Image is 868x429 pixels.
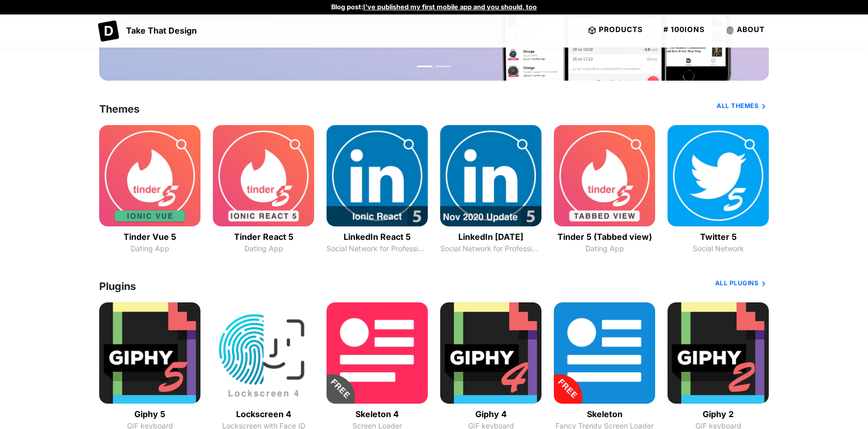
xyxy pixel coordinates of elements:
[99,22,118,40] span: D
[355,409,399,419] a: Skeleton 4
[213,243,314,254] div: Dating App
[700,232,737,242] a: Twitter 5
[583,22,647,37] a: Products
[99,243,200,254] div: Dating App
[417,60,432,72] button: Slide 1
[659,22,709,37] a: #100ions
[737,25,765,34] span: About
[436,60,451,72] button: Slide 2
[599,25,643,34] span: Products
[715,279,769,294] a: All Plugins
[363,3,537,11] a: I've published my first mobile app and you should, too
[587,409,623,419] a: Skeleton
[458,232,523,242] a: LinkedIn [DATE]
[440,243,541,254] div: Social Network for Professionals
[99,19,118,40] a: D
[236,409,291,419] a: Lockscreen 4
[557,232,652,242] a: Tinder 5 (Tabbed view)
[671,25,705,34] span: 100ions
[703,409,734,419] a: Giphy 2
[327,243,428,254] div: Social Network for Professionals
[721,22,769,37] a: About
[475,409,507,419] a: Giphy 4
[668,243,769,254] div: Social Network
[554,243,655,254] div: Dating App
[234,232,293,242] a: Tinder React 5
[126,25,197,36] a: Take That Design
[134,409,165,419] a: Giphy 5
[344,232,411,242] a: LinkedIn React 5
[123,232,176,242] a: Tinder Vue 5
[99,279,136,294] div: Plugins
[717,101,769,117] a: All Themes
[663,25,669,34] span: #
[99,101,139,117] div: Themes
